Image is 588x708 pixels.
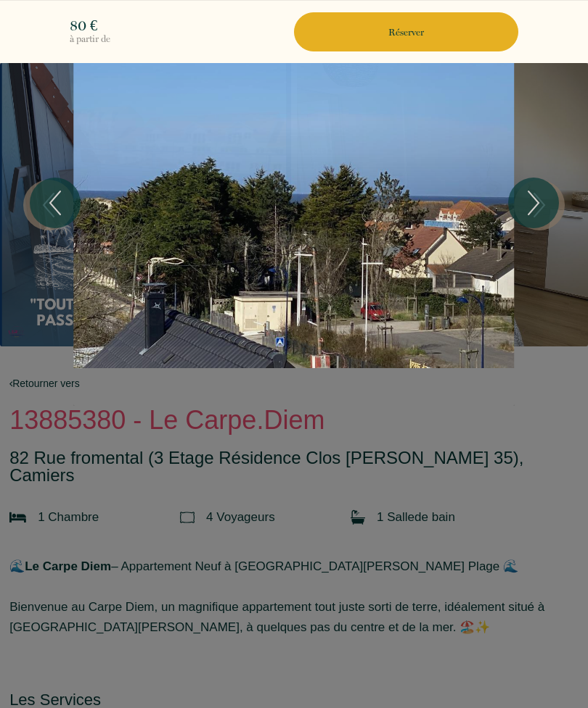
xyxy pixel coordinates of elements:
p: 80 € [70,18,291,33]
button: Previous [30,178,81,228]
p: à partir de [70,33,291,46]
button: Réserver [294,12,518,51]
button: Ouvrir le widget de chat LiveChat [12,6,55,49]
button: Next [508,178,559,228]
p: Réserver [299,25,513,39]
